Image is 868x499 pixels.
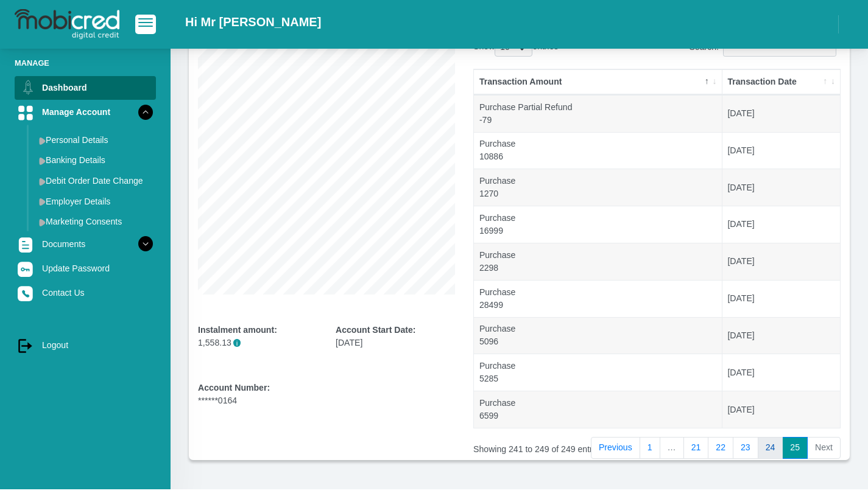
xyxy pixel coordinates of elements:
[15,333,156,357] a: Logout
[15,257,156,280] a: Update Password
[474,280,722,317] td: Purchase 28499
[15,76,156,99] a: Dashboard
[34,192,156,211] a: Employer Details
[34,130,156,150] a: Personal Details
[722,69,840,95] th: Transaction Date: activate to sort column ascending
[198,337,317,349] p: 1,558.13
[336,324,455,349] div: [DATE]
[15,100,156,124] a: Manage Account
[198,383,270,393] b: Account Number:
[474,391,722,428] td: Purchase 6599
[15,281,156,304] a: Contact Us
[708,437,733,459] a: 22
[233,339,241,347] span: i
[15,232,156,256] a: Documents
[474,354,722,391] td: Purchase 5285
[39,218,46,226] img: menu arrow
[185,15,321,29] h2: Hi Mr [PERSON_NAME]
[474,243,722,280] td: Purchase 2298
[474,95,722,132] td: Purchase Partial Refund -79
[683,437,709,459] a: 21
[15,9,119,40] img: logo-mobicred.svg
[722,354,840,391] td: [DATE]
[722,391,840,428] td: [DATE]
[198,325,277,335] b: Instalment amount:
[722,95,840,132] td: [DATE]
[722,206,840,243] td: [DATE]
[758,437,783,459] a: 24
[39,178,46,186] img: menu arrow
[722,169,840,206] td: [DATE]
[34,212,156,231] a: Marketing Consents
[474,206,722,243] td: Purchase 16999
[39,137,46,145] img: menu arrow
[782,437,808,459] a: 25
[722,280,840,317] td: [DATE]
[15,57,156,69] li: Manage
[722,243,840,280] td: [DATE]
[733,437,758,459] a: 23
[39,198,46,206] img: menu arrow
[336,325,415,335] b: Account Start Date:
[39,157,46,165] img: menu arrow
[473,436,616,456] div: Showing 241 to 249 of 249 entries
[722,317,840,354] td: [DATE]
[722,132,840,169] td: [DATE]
[640,437,660,459] a: 1
[474,132,722,169] td: Purchase 10886
[34,150,156,170] a: Banking Details
[591,437,640,459] a: Previous
[474,169,722,206] td: Purchase 1270
[474,69,722,95] th: Transaction Amount: activate to sort column descending
[474,317,722,354] td: Purchase 5096
[34,171,156,190] a: Debit Order Date Change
